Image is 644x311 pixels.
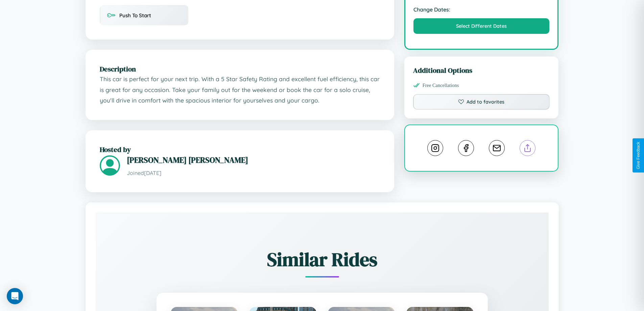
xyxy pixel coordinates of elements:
h2: Similar Rides [119,246,525,272]
h2: Hosted by [100,145,380,154]
button: Add to favorites [413,94,550,110]
span: Push To Start [119,12,151,19]
h3: Additional Options [413,65,550,75]
span: Free Cancellations [423,83,459,88]
div: Give Feedback [636,142,641,169]
div: Open Intercom Messenger [7,288,23,304]
strong: Change Dates: [413,6,550,13]
button: Select Different Dates [413,18,550,34]
p: This car is perfect for your next trip. With a 5 Star Safety Rating and excellent fuel efficiency... [100,74,380,106]
p: Joined [DATE] [127,168,380,178]
h2: Description [100,64,380,74]
h3: [PERSON_NAME] [PERSON_NAME] [127,154,380,165]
